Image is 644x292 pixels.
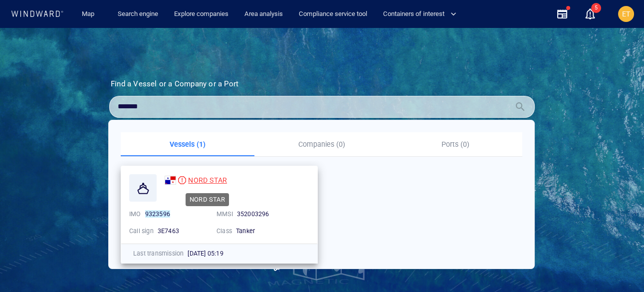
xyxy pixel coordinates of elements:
a: Area analysis [240,5,287,23]
span: 3E7463 [158,227,179,235]
span: Containers of interest [383,8,456,20]
div: Tanker [236,227,296,236]
button: Map [74,5,106,23]
p: Companies (0) [260,138,382,150]
a: 5 [582,6,598,22]
span: NORD STAR [188,176,227,184]
p: Call sign [129,227,154,236]
button: 5 [584,8,596,20]
p: Class [216,227,232,236]
div: High risk [178,176,186,184]
div: Notification center [584,8,596,20]
span: [DATE] 05:19 [188,250,223,257]
a: NORD STAR [165,174,227,186]
a: Search engine [114,5,162,23]
p: Last transmission [133,249,184,258]
span: 5 [591,3,601,13]
button: ET [616,4,636,24]
iframe: Chat [602,247,637,285]
h3: Find a Vessel or a Company or a Port [111,79,533,88]
p: IMO [129,210,141,219]
a: Map [78,5,102,23]
button: Containers of interest [379,5,465,23]
a: Compliance service tool [295,5,371,23]
p: Vessels (1) [127,138,248,150]
a: Explore companies [170,5,232,23]
p: MMSI [216,210,233,219]
span: 352003296 [237,210,269,218]
span: ET [622,10,631,18]
p: Ports (0) [395,138,516,150]
mark: 9323596 [145,210,170,218]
